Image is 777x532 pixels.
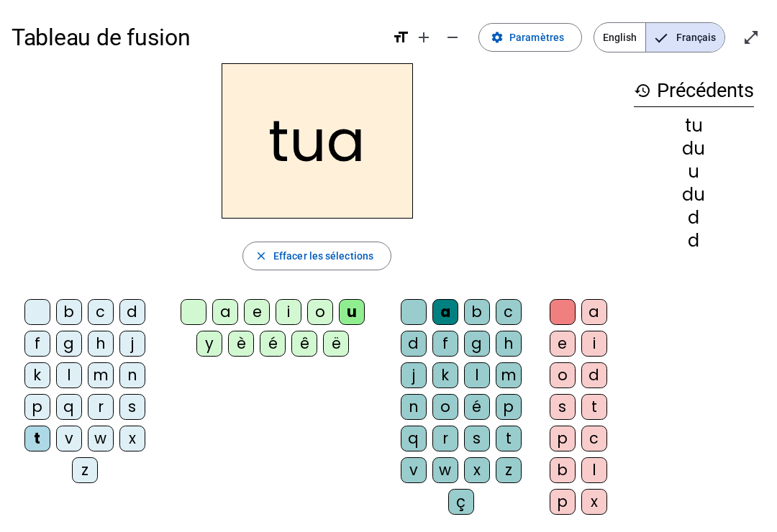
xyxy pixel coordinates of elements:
div: j [119,331,145,357]
div: tu [634,117,754,134]
div: a [581,299,607,325]
div: l [581,457,607,483]
div: ç [448,489,474,515]
button: Paramètres [478,23,582,52]
div: b [56,299,82,325]
div: z [72,457,98,483]
div: t [581,394,607,420]
div: p [550,489,576,515]
div: d [401,331,427,357]
div: u [339,299,365,325]
button: Diminuer la taille de la police [438,23,467,52]
div: y [196,331,222,357]
div: c [88,299,114,325]
div: m [88,362,114,388]
div: l [56,362,82,388]
div: r [88,394,114,420]
div: g [56,331,82,357]
div: j [401,362,427,388]
div: c [496,299,522,325]
div: a [432,299,458,325]
button: Augmenter la taille de la police [409,23,438,52]
div: è [228,331,254,357]
div: z [496,457,522,483]
div: h [496,331,522,357]
div: x [464,457,490,483]
span: Effacer les sélections [273,247,373,265]
div: l [464,362,490,388]
div: h [88,331,114,357]
div: e [244,299,270,325]
mat-icon: format_size [392,29,409,46]
div: t [24,426,50,451]
div: é [464,394,490,420]
div: b [550,457,576,483]
div: u [634,163,754,180]
div: e [550,331,576,357]
div: f [432,331,458,357]
div: k [24,362,50,388]
div: s [464,426,490,451]
div: r [432,426,458,451]
mat-icon: add [415,29,432,46]
div: s [119,394,145,420]
div: o [550,362,576,388]
div: m [496,362,522,388]
div: x [581,489,607,515]
div: w [432,457,458,483]
h1: Tableau de fusion [12,14,381,60]
div: o [307,299,333,325]
div: p [496,394,522,420]
span: English [594,23,645,52]
h3: Précédents [634,75,754,107]
div: d [119,299,145,325]
div: d [634,209,754,226]
div: c [581,426,607,451]
span: Français [646,23,724,52]
div: b [464,299,490,325]
div: n [401,394,427,420]
div: p [550,426,576,451]
div: du [634,140,754,157]
div: w [88,426,114,451]
div: d [581,362,607,388]
mat-button-toggle-group: Language selection [594,22,725,52]
h2: tua [222,63,413,219]
div: du [634,186,754,203]
mat-icon: history [634,82,651,99]
div: q [56,394,82,420]
div: ë [323,331,349,357]
div: v [401,457,427,483]
div: o [432,394,458,420]
div: a [212,299,238,325]
div: d [634,232,754,249]
div: k [432,362,458,388]
div: q [401,426,427,451]
div: n [119,362,145,388]
mat-icon: close [255,249,268,262]
mat-icon: remove [444,29,461,46]
div: v [56,426,82,451]
div: f [24,331,50,357]
div: x [119,426,145,451]
mat-icon: open_in_full [742,29,760,46]
div: g [464,331,490,357]
mat-icon: settings [491,31,504,44]
button: Entrer en plein écran [737,23,765,52]
div: s [550,394,576,420]
div: i [276,299,301,325]
span: Paramètres [509,29,564,46]
div: t [496,426,522,451]
div: p [24,394,50,420]
button: Effacer les sélections [242,242,391,270]
div: i [581,331,607,357]
div: é [260,331,286,357]
div: ê [291,331,317,357]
